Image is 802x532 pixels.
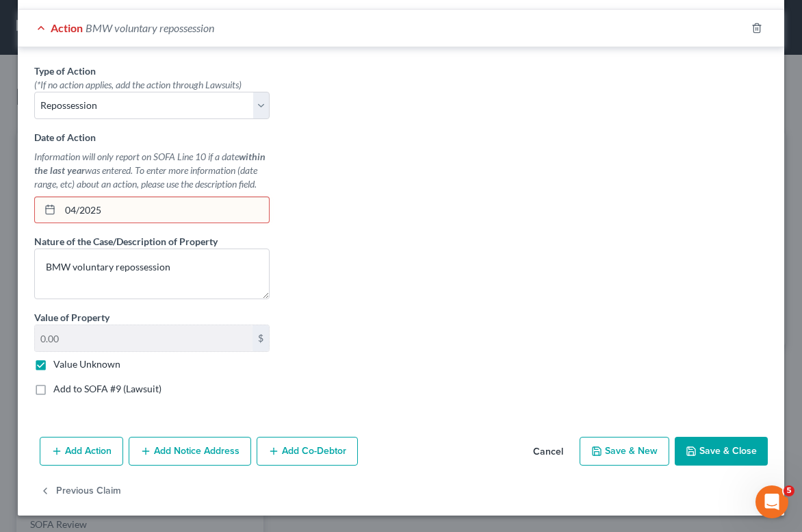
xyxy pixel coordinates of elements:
[40,437,123,466] button: Add Action
[34,150,270,191] div: Information will only report on SOFA Line 10 if a date was entered. To enter more information (da...
[675,437,768,466] button: Save & Close
[34,130,96,144] label: Date of Action
[257,437,358,466] button: Add Co-Debtor
[34,234,218,249] label: Nature of the Case/Description of Property
[34,78,270,92] div: (*If no action applies, add the action through Lawsuits)
[580,437,669,466] button: Save & New
[60,197,269,223] input: MM/DD/YYYY
[755,485,788,518] iframe: Intercom live chat
[86,21,214,34] span: BMW voluntary repossession
[34,151,266,176] strong: within the last year
[53,357,120,371] label: Value Unknown
[34,310,109,325] label: Value of Property
[35,325,253,351] input: 0.00
[51,21,83,34] span: Action
[522,438,574,466] button: Cancel
[129,437,251,466] button: Add Notice Address
[253,325,269,351] div: $
[34,65,96,77] span: Type of Action
[53,382,161,396] label: Add to SOFA #9 (Lawsuit)
[784,485,794,496] span: 5
[40,477,121,505] button: Previous Claim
